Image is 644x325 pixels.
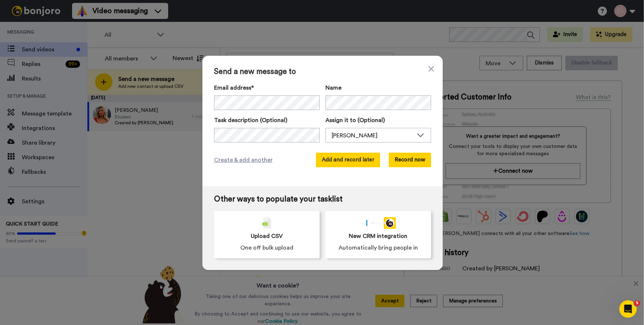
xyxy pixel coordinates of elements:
[214,83,320,92] label: Email address*
[262,217,271,229] img: csv-grey.png
[332,131,413,140] div: [PERSON_NAME]
[214,156,273,164] span: Create & add another
[214,67,431,76] span: Send a new message to
[240,243,293,252] span: One off bulk upload
[339,243,418,252] span: Automatically bring people in
[214,116,320,125] label: Task description (Optional)
[361,217,396,229] div: animation
[214,195,431,204] span: Other ways to populate your tasklist
[251,232,283,240] span: Upload CSV
[316,153,380,167] button: Add and record later
[634,300,640,306] span: 5
[325,83,341,92] span: Name
[619,300,637,318] iframe: Intercom live chat
[325,116,431,125] label: Assign it to (Optional)
[349,232,407,240] span: New CRM integration
[389,153,431,167] button: Record now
